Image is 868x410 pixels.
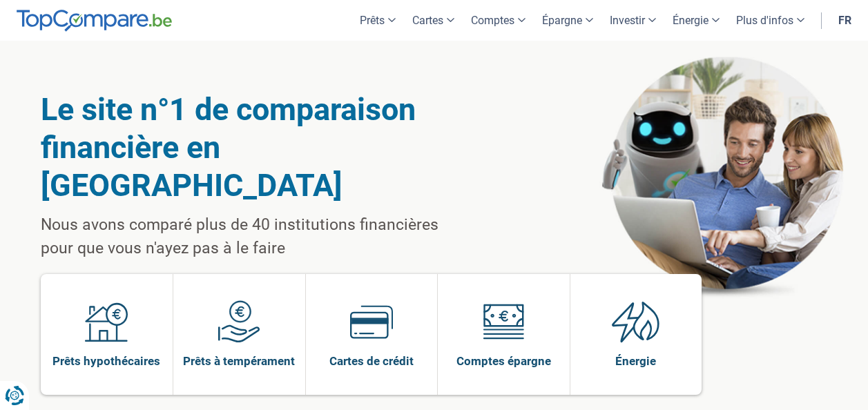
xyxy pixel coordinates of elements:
p: Nous avons comparé plus de 40 institutions financières pour que vous n'ayez pas à le faire [41,213,474,260]
a: Comptes épargne Comptes épargne [438,274,570,395]
span: Énergie [615,353,656,369]
a: Cartes de crédit Cartes de crédit [306,274,438,395]
span: Prêts hypothécaires [52,353,160,369]
img: Prêts hypothécaires [85,300,128,343]
span: Prêts à tempérament [183,353,295,369]
a: Prêts hypothécaires Prêts hypothécaires [41,274,173,395]
a: Énergie Énergie [570,274,702,395]
img: Énergie [612,300,660,343]
h1: Le site n°1 de comparaison financière en [GEOGRAPHIC_DATA] [41,90,474,204]
a: Prêts à tempérament Prêts à tempérament [173,274,305,395]
img: TopCompare [17,10,172,32]
span: Cartes de crédit [329,353,414,369]
span: Comptes épargne [456,353,551,369]
img: Comptes épargne [482,300,525,343]
img: Prêts à tempérament [218,300,260,343]
img: Cartes de crédit [350,300,393,343]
